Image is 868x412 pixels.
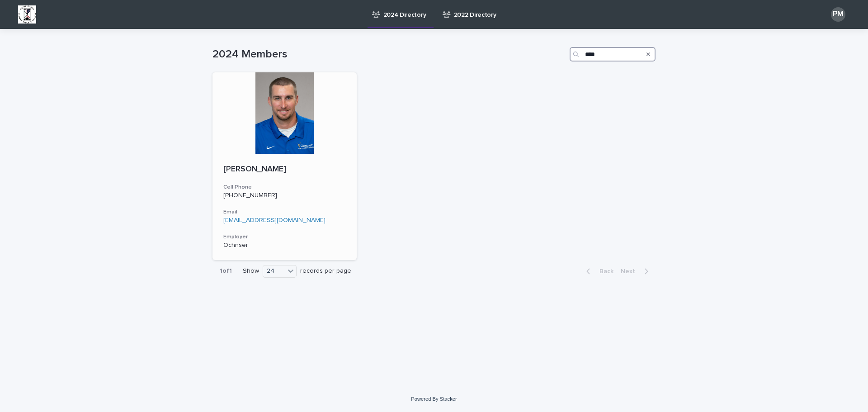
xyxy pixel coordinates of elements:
[18,5,36,24] img: BsxibNoaTPe9uU9VL587
[223,192,277,199] a: [PHONE_NUMBER]
[223,165,346,175] p: [PERSON_NAME]
[579,267,617,275] button: Back
[223,208,346,216] h3: Email
[570,47,656,62] input: Search
[411,396,457,402] a: Powered By Stacker
[243,267,259,275] p: Show
[263,266,285,276] div: 24
[223,184,346,191] h3: Cell Phone
[621,268,641,275] span: Next
[212,260,239,282] p: 1 of 1
[212,72,357,260] a: [PERSON_NAME]Cell Phone[PHONE_NUMBER]Email[EMAIL_ADDRESS][DOMAIN_NAME]EmployerOchnser
[594,268,613,275] span: Back
[212,48,566,61] h1: 2024 Members
[831,7,845,22] div: PM
[223,217,325,223] a: [EMAIL_ADDRESS][DOMAIN_NAME]
[300,267,351,275] p: records per page
[617,267,656,275] button: Next
[223,233,346,241] h3: Employer
[223,242,346,249] p: Ochnser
